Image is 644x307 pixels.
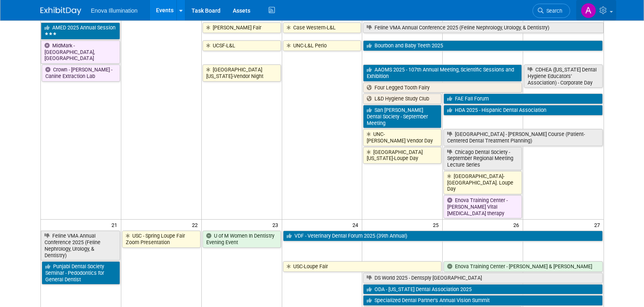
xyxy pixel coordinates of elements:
span: 21 [111,220,121,230]
a: AMED 2025 Annual Session [41,22,120,39]
span: 25 [432,220,442,230]
a: Search [533,4,570,18]
span: Search [544,8,562,14]
span: 27 [593,220,604,230]
a: DS World 2025 - Dentsply [GEOGRAPHIC_DATA] [363,273,602,283]
a: Feline VMA Annual Conference 2025 (Feline Nephrology, Urology, & Dentistry) [363,22,603,33]
a: [PERSON_NAME] Fair [203,22,281,33]
a: CDHEA ([US_STATE] Dental Hygiene Educators’ Association) - Corporate Day [524,65,602,88]
a: MidMark - [GEOGRAPHIC_DATA], [GEOGRAPHIC_DATA] [41,40,120,64]
img: Andrea Miller [581,3,596,18]
a: UCSF-L&L [203,40,281,51]
a: Case Western-L&L [283,22,361,33]
a: Specialized Dental Partner’s Annual Vision Summit [363,295,602,306]
a: Feline VMA Annual Conference 2025 (Feline Nephrology, Urology, & Dentistry) [41,231,120,260]
span: 22 [191,220,201,230]
a: Punjabi Dental Society Seminar - Pedodontics for General Dentist [42,261,120,285]
a: UNC-[PERSON_NAME] Vendor Day [363,129,441,146]
a: U of M Women In Dentistry Evening Event [203,231,281,247]
a: UNC-L&L Perio [283,40,361,51]
a: HDA 2025 - Hispanic Dental Association [443,105,602,116]
a: L&D Hygiene Study Club [363,93,441,104]
a: San [PERSON_NAME] Dental Society - September Meeting [363,105,441,128]
a: FAE Fall Forum [443,93,602,104]
a: Enova Training Center - [PERSON_NAME] Vital [MEDICAL_DATA] therapy [443,195,522,218]
a: [GEOGRAPHIC_DATA]-[GEOGRAPHIC_DATA]. Loupe Day [443,171,522,194]
a: Crown - [PERSON_NAME] - Canine Extraction Lab [42,65,120,81]
a: ODA - [US_STATE] Dental Association 2025 [363,284,602,295]
a: [GEOGRAPHIC_DATA] - [PERSON_NAME] Course (Patient-Centered Dental Treatment Planning) [443,129,602,146]
a: [GEOGRAPHIC_DATA][US_STATE]-Vendor Night [203,65,281,81]
a: Four Legged Tooth Fairy [363,82,522,93]
a: AAOMS 2025 - 107th Annual Meeting, Scientific Sessions and Exhibition [363,65,522,81]
span: Enova Illumination [91,7,138,14]
span: 26 [513,220,523,230]
span: 23 [272,220,282,230]
a: Bourbon and Baby Teeth 2025 [363,40,602,51]
a: USC - Spring Loupe Fair Zoom Presentation [122,231,201,247]
span: 24 [352,220,362,230]
a: USC-Loupe Fair [283,261,442,272]
a: Enova Training Center - [PERSON_NAME] & [PERSON_NAME] [443,261,602,272]
img: ExhibitDay [40,7,81,15]
a: [GEOGRAPHIC_DATA][US_STATE]-Loupe Day [363,147,441,164]
a: Chicago Dental Society - September Regional Meeting Lecture Series [443,147,522,170]
a: VDF - Veterinary Dental Forum 2025 (39th Annual) [283,231,603,241]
